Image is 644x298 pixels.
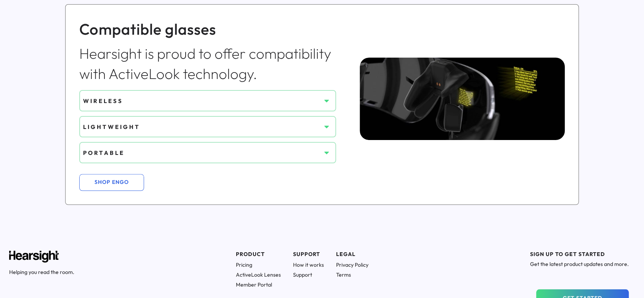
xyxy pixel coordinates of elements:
h1: How it works [293,261,324,268]
div: PORTABLE [83,149,321,157]
div: LEGAL [336,251,368,258]
h1: Pricing [236,261,281,268]
h1: Privacy Policy [336,261,368,268]
div: Compatible glasses [79,18,336,40]
div: LIGHTWEIGHT [83,123,321,131]
div: SUPPORT [293,251,324,258]
h1: ActiveLook Lenses [236,271,281,278]
h1: SIGN UP TO GET STARTED [530,251,629,258]
img: Hearsight logo [9,251,59,263]
img: ActiveLook glasses display preview [360,58,633,140]
h1: Member Portal [236,281,281,288]
div: WIRELESS [83,97,321,105]
h1: Helping you read the room. [9,269,74,275]
button: SHOP ENGO [79,174,144,191]
h1: Get the latest product updates and more. [530,261,629,267]
div: Hearsight is proud to offer compatibility with ActiveLook technology. [79,43,336,84]
h1: Support [293,271,324,278]
div: PRODUCT [236,251,281,258]
h1: Terms [336,271,368,278]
